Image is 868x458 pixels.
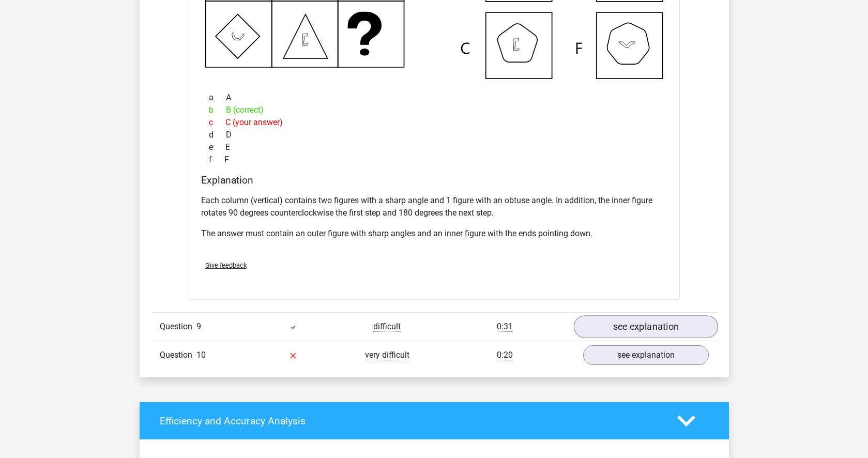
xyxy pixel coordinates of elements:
h4: Explanation [201,174,667,186]
p: Each column (vertical) contains two figures with a sharp angle and 1 figure with an obtuse angle.... [201,194,667,219]
span: e [209,141,225,154]
span: 9 [196,322,201,331]
span: b [209,104,226,116]
span: 10 [196,350,206,360]
span: f [209,154,224,166]
div: B (correct) [201,104,667,116]
div: D [201,129,667,141]
span: c [209,116,225,129]
h4: Efficiency and Accuracy Analysis [160,415,662,427]
span: 0:31 [497,322,513,332]
a: see explanation [583,345,709,365]
span: Question [160,320,196,333]
div: A [201,91,667,104]
span: a [209,91,226,104]
a: see explanation [573,316,718,339]
span: very difficult [365,350,409,360]
span: d [209,129,226,141]
span: difficult [373,322,401,332]
div: C (your answer) [201,116,667,129]
span: 0:20 [497,350,513,360]
span: Give feedback [205,262,247,269]
div: E [201,141,667,154]
span: Question [160,349,196,361]
div: F [201,154,667,166]
p: The answer must contain an outer figure with sharp angles and an inner figure with the ends point... [201,227,667,240]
